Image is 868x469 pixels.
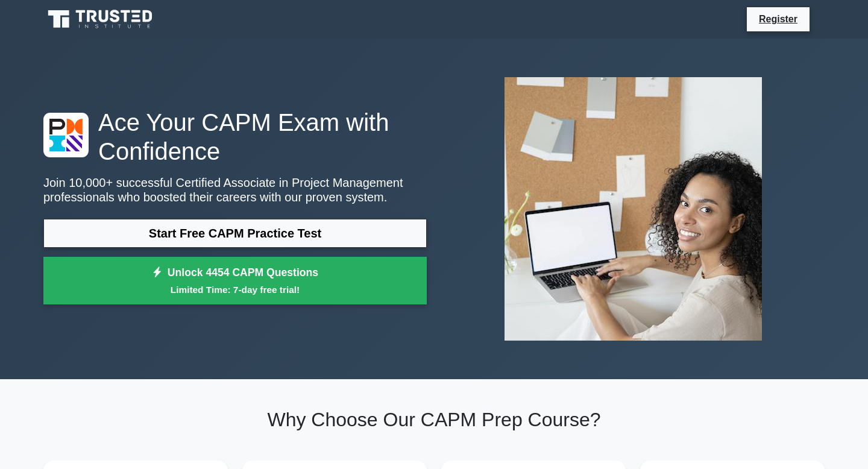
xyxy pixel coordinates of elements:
[752,11,805,27] a: Register
[43,408,825,431] h2: Why Choose Our CAPM Prep Course?
[43,257,427,305] a: Unlock 4454 CAPM QuestionsLimited Time: 7-day free trial!
[58,283,412,297] small: Limited Time: 7-day free trial!
[43,175,427,204] p: Join 10,000+ successful Certified Associate in Project Management professionals who boosted their...
[43,108,427,166] h1: Ace Your CAPM Exam with Confidence
[43,219,427,248] a: Start Free CAPM Practice Test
